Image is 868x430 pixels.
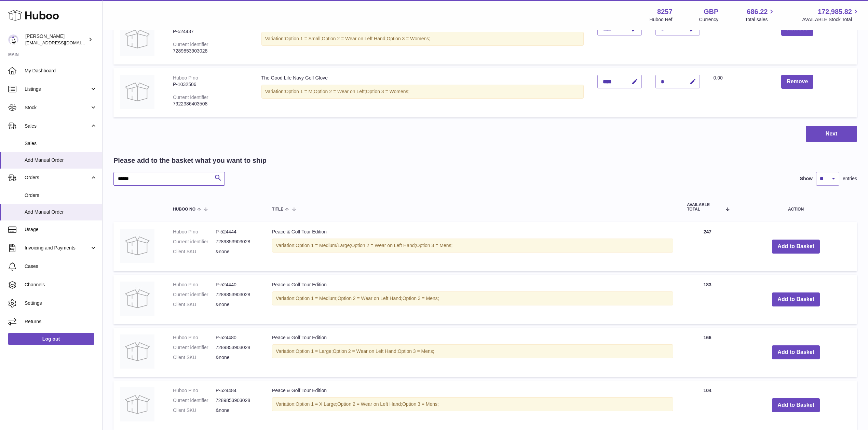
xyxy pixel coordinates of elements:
td: The Good Life Navy Golf Glove [255,68,591,117]
span: Sales [25,123,90,129]
span: Channels [25,282,97,288]
a: 172,985.82 AVAILABLE Stock Total [802,7,860,23]
dt: Client SKU [173,301,216,308]
td: Peace & Golf Tour Edition [265,328,680,377]
dd: &none [216,301,258,308]
img: Peace & Golf Tour Edition [120,22,154,56]
div: Current identifier [173,95,208,100]
dt: Client SKU [173,248,216,255]
dt: Huboo P no [173,334,216,341]
div: Variation: [261,85,584,99]
div: Huboo Ref [650,16,673,23]
span: Orders [25,174,90,181]
div: Variation: [272,397,673,411]
span: Option 2 = Wear on Left Hand; [337,401,402,407]
div: 7289853903028 [173,48,248,54]
img: Peace & Golf Tour Edition [120,334,154,369]
dd: 7289853903028 [216,291,258,298]
div: Huboo P no [173,75,198,81]
strong: GBP [704,7,718,16]
th: Action [735,196,857,218]
div: Variation: [272,291,673,305]
span: Option 1 = Small; [285,36,322,41]
span: Cases [25,263,97,270]
div: Currency [699,16,719,23]
span: Option 2 = Wear on Left; [314,89,366,94]
span: Option 3 = Mens; [403,296,439,301]
span: Option 2 = Wear on Left Hand; [338,296,403,301]
div: P-1032506 [173,81,248,88]
div: Variation: [272,239,673,253]
span: Option 3 = Mens; [402,401,439,407]
dd: &none [216,248,258,255]
button: Add to Basket [772,398,820,412]
dt: Huboo P no [173,229,216,235]
div: P-524437 [173,28,248,35]
span: Option 2 = Wear on Left Hand; [322,36,386,41]
img: Peace & Golf Tour Edition [120,387,154,421]
span: Option 2 = Wear on Left Hand; [351,243,416,248]
dd: P-524480 [216,334,258,341]
span: Option 3 = Mens; [398,348,434,354]
td: 166 [680,328,735,377]
span: Option 1 = X Large; [296,401,337,407]
span: Listings [25,86,90,92]
button: Next [806,126,857,142]
dt: Client SKU [173,354,216,361]
td: Peace & Golf Tour Edition [255,15,591,64]
span: Returns [25,318,97,325]
button: Add to Basket [772,345,820,359]
span: AVAILABLE Stock Total [802,16,860,23]
button: Remove [781,75,813,89]
dd: P-524484 [216,387,258,394]
span: entries [843,175,857,182]
span: Orders [25,192,97,199]
span: Stock [25,104,90,111]
dt: Client SKU [173,407,216,414]
span: Option 1 = Medium; [296,296,338,301]
dt: Huboo P no [173,387,216,394]
button: Add to Basket [772,292,820,306]
dd: 7289853903028 [216,397,258,404]
span: Option 3 = Womens; [366,89,410,94]
span: My Dashboard [25,68,97,74]
span: AVAILABLE Total [687,203,722,212]
div: [PERSON_NAME] [25,33,87,46]
h2: Please add to the basket what you want to ship [113,156,267,165]
dt: Current identifier [173,344,216,351]
span: 686.22 [747,7,768,16]
a: Log out [8,333,94,345]
a: 686.22 Total sales [745,7,775,23]
dd: 7289853903028 [216,239,258,245]
span: Option 3 = Mens; [416,243,452,248]
dd: P-524440 [216,282,258,288]
td: Peace & Golf Tour Edition [265,222,680,271]
span: Huboo no [173,207,195,212]
td: 247 [680,222,735,271]
span: Usage [25,226,97,233]
div: 7922386403508 [173,101,248,107]
span: 172,985.82 [818,7,852,16]
td: 183 [680,275,735,324]
span: Total sales [745,16,775,23]
td: Peace & Golf Tour Edition [265,275,680,324]
label: Show [800,175,813,182]
strong: 8257 [657,7,673,16]
dt: Huboo P no [173,282,216,288]
dd: 7289853903028 [216,344,258,351]
button: Add to Basket [772,240,820,254]
dd: P-524444 [216,229,258,235]
div: Current identifier [173,42,208,47]
img: Peace & Golf Tour Edition [120,282,154,316]
span: Title [272,207,283,212]
span: [EMAIL_ADDRESS][DOMAIN_NAME] [25,40,100,45]
span: Option 1 = Large; [296,348,333,354]
span: Add Manual Order [25,209,97,215]
dd: &none [216,354,258,361]
img: The Good Life Navy Golf Glove [120,75,154,109]
span: 0.00 [714,75,723,81]
img: don@skinsgolf.com [8,34,18,45]
div: Variation: [261,32,584,46]
span: Invoicing and Payments [25,245,90,251]
span: Add Manual Order [25,157,97,163]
